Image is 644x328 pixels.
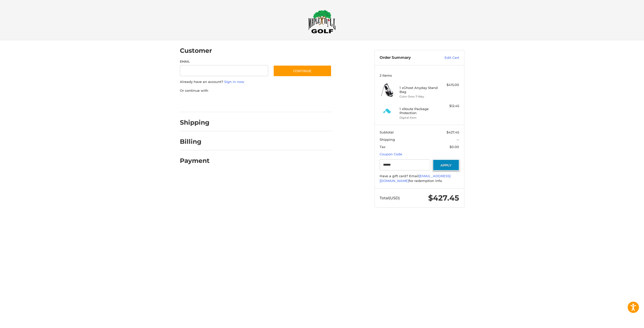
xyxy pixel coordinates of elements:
input: Gift Certificate or Coupon Code [380,159,430,171]
span: Total (USD) [380,196,400,200]
span: Subtotal [380,130,394,134]
iframe: PayPal-venmo [263,98,301,107]
a: Edit Cart [434,55,459,60]
h2: Payment [180,157,210,165]
label: Email [180,59,268,64]
span: Tax [380,145,385,149]
h2: Shipping [180,119,210,126]
h4: 1 x Route Package Protection [399,107,438,115]
button: Continue [273,65,332,77]
button: Apply [433,159,459,171]
a: Coupon Code [380,152,402,156]
span: -- [457,137,459,142]
span: $427.45 [428,193,459,203]
li: Color Oreo 7-Way [399,95,438,99]
p: Already have an account? [180,79,332,84]
h2: Billing [180,138,209,146]
li: Digital Item [399,116,438,120]
iframe: PayPal-paylater [221,98,259,107]
img: Maple Hill Golf [308,10,336,33]
div: $415.00 [439,82,459,87]
h3: 2 Items [380,73,459,77]
p: Or continue with [180,88,332,93]
h3: Order Summary [380,55,434,60]
span: $427.45 [447,130,459,134]
a: Sign in now [224,80,244,84]
h4: 1 x Ghost Anyday Stand Bag [399,86,438,94]
h2: Customer [180,47,212,55]
iframe: PayPal-paypal [178,98,216,107]
span: $0.00 [450,145,459,149]
div: $12.45 [439,104,459,109]
span: Shipping [380,137,395,142]
div: Have a gift card? Email for redemption info. [380,174,459,183]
